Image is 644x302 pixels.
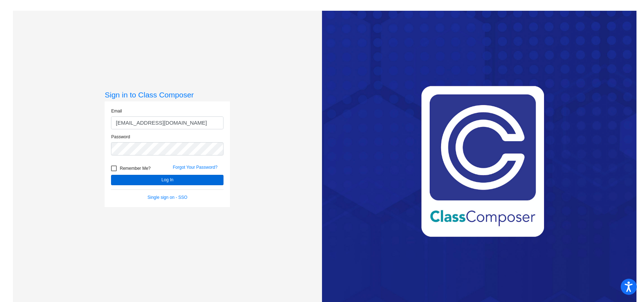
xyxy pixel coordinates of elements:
[111,175,224,185] button: Log In
[148,195,187,200] a: Single sign on - SSO
[120,164,150,173] span: Remember Me?
[111,108,122,114] label: Email
[173,165,217,170] a: Forgot Your Password?
[105,90,230,99] h3: Sign in to Class Composer
[111,134,130,140] label: Password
